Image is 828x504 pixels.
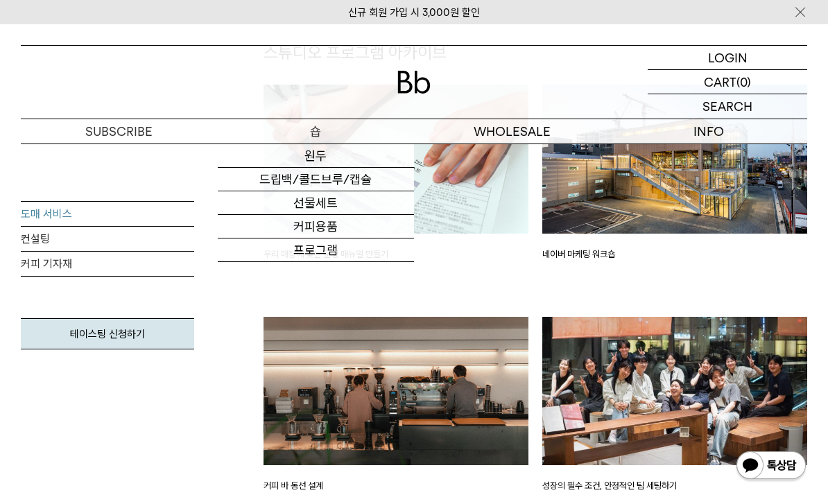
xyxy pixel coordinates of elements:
[611,119,808,144] p: INFO
[21,119,218,144] a: SUBSCRIBE
[397,71,431,94] img: 로고
[542,247,807,261] p: 네이버 마케팅 워크숍
[218,119,415,144] a: 숍
[218,191,415,215] a: 선물세트
[218,168,415,191] a: 드립백/콜드브루/캡슐
[736,70,751,94] p: (0)
[708,46,748,69] p: LOGIN
[21,318,194,349] a: 테이스팅 신청하기
[21,202,194,227] a: 도매 서비스
[542,479,807,493] p: 성장의 필수 조건, 안정적인 팀 세팅하기
[414,119,611,144] p: WHOLESALE
[542,85,807,234] img: 네이버 마케팅 워크숍 이미지
[348,6,480,19] a: 신규 회원 가입 시 3,000원 할인
[264,317,528,466] img: 커피 바 동선 설계 이미지
[735,450,807,483] img: 카카오톡 채널 1:1 채팅 버튼
[542,317,807,466] img: 성장의 필수 조건, 안정적인 팀 세팅하기 이미지
[218,144,415,168] a: 원두
[218,238,415,262] a: 프로그램
[648,70,807,94] a: CART (0)
[264,479,528,493] p: 커피 바 동선 설계
[218,215,415,238] a: 커피용품
[21,227,194,252] a: 컨설팅
[21,252,194,277] a: 커피 기자재
[704,70,736,94] p: CART
[702,94,752,119] p: SEARCH
[648,46,807,70] a: LOGIN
